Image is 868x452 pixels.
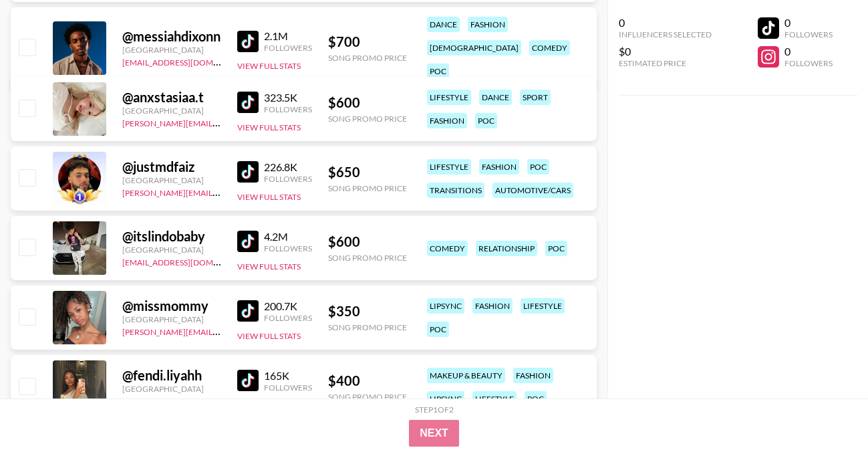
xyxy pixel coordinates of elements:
a: [PERSON_NAME][EMAIL_ADDRESS][DOMAIN_NAME] [122,324,320,337]
div: Followers [264,313,312,323]
div: makeup & beauty [427,368,505,383]
div: Influencers Selected [619,29,712,39]
a: [EMAIL_ADDRESS][DOMAIN_NAME] [122,255,257,267]
div: dance [479,90,512,105]
div: 226.8K [264,160,312,174]
a: [PERSON_NAME][EMAIL_ADDRESS][DOMAIN_NAME] [122,185,320,198]
img: TikTok [237,31,259,52]
div: Followers [264,243,312,253]
div: fashion [427,113,467,128]
div: [GEOGRAPHIC_DATA] [122,175,221,185]
div: poc [427,64,449,79]
div: relationship [476,241,537,256]
div: poc [525,391,547,407]
button: View Full Stats [237,192,301,202]
div: poc [527,159,549,175]
div: Followers [264,43,312,53]
div: 200.7K [264,300,312,313]
div: $ 600 [328,233,407,250]
img: TikTok [237,300,259,322]
div: 0 [784,45,833,58]
div: sport [520,90,551,105]
div: Song Promo Price [328,253,407,263]
div: Followers [264,104,312,114]
div: 4.2M [264,230,312,243]
div: [GEOGRAPHIC_DATA] [122,106,221,116]
button: View Full Stats [237,122,301,132]
div: [GEOGRAPHIC_DATA] [122,384,221,394]
div: Followers [264,174,312,184]
div: Song Promo Price [328,114,407,124]
div: Followers [784,29,833,39]
div: @ itslindobaby [122,228,221,245]
a: [PERSON_NAME][EMAIL_ADDRESS][DOMAIN_NAME] [122,116,320,128]
button: Next [409,420,459,447]
div: fashion [472,298,513,314]
div: comedy [427,241,468,256]
button: View Full Stats [237,61,301,71]
div: Estimated Price [619,58,712,68]
div: Song Promo Price [328,53,407,63]
div: lifestyle [472,391,517,407]
div: Song Promo Price [328,183,407,193]
div: automotive/cars [492,183,573,198]
button: View Full Stats [237,331,301,341]
div: Step 1 of 2 [415,405,454,415]
div: [GEOGRAPHIC_DATA] [122,45,221,55]
div: 0 [619,16,712,29]
div: poc [475,113,497,128]
img: TikTok [237,231,259,252]
div: lipsync [427,298,464,314]
div: 0 [784,16,833,29]
div: $ 600 [328,94,407,111]
img: TikTok [237,92,259,113]
div: Song Promo Price [328,322,407,332]
div: 165K [264,369,312,382]
div: $0 [619,45,712,58]
div: $ 700 [328,33,407,50]
img: TikTok [237,370,259,391]
div: poc [545,241,567,256]
img: TikTok [237,161,259,183]
div: lifestyle [427,159,471,175]
div: @ anxstasiaa.t [122,89,221,106]
div: 323.5K [264,91,312,104]
div: 2.1M [264,29,312,43]
div: Followers [264,382,312,392]
div: lifestyle [427,90,471,105]
button: View Full Stats [237,261,301,271]
div: dance [427,17,460,32]
div: @ messiahdixonn [122,28,221,45]
div: [GEOGRAPHIC_DATA] [122,314,221,324]
div: [GEOGRAPHIC_DATA] [122,245,221,255]
div: $ 400 [328,372,407,389]
div: @ justmdfaiz [122,158,221,175]
div: fashion [468,17,508,32]
div: Song Promo Price [328,392,407,402]
div: comedy [529,40,570,55]
div: lifestyle [521,298,565,314]
div: $ 350 [328,303,407,320]
div: fashion [513,368,553,383]
div: $ 650 [328,164,407,181]
div: Followers [784,58,833,68]
div: transitions [427,183,484,198]
div: fashion [479,159,519,175]
div: poc [427,322,449,337]
a: [EMAIL_ADDRESS][DOMAIN_NAME] [122,55,257,68]
div: @ fendi.liyahh [122,367,221,384]
div: [DEMOGRAPHIC_DATA] [427,40,521,55]
iframe: Drift Widget Chat Controller [801,385,852,436]
div: @ missmommy [122,298,221,314]
div: lipsync [427,391,464,407]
